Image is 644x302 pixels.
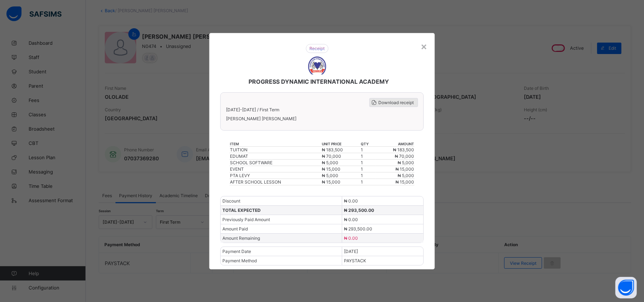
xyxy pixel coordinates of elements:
td: 1 [360,166,376,172]
span: PAYSTACK [344,258,366,263]
th: unit price [322,141,360,147]
span: ₦ 15,000 [322,179,341,185]
td: 1 [360,179,376,185]
div: EDUMAT [230,154,321,159]
span: ₦ 293,500.00 [344,226,372,232]
img: receipt.26f346b57495a98c98ef9b0bc63aa4d8.svg [306,44,329,53]
span: ₦ 70,000 [395,154,414,159]
span: ₦ 15,000 [395,166,414,172]
img: PROGRESS DYNAMIC INTERNATIONAL ACADEMY [308,57,326,74]
span: PROGRESS DYNAMIC INTERNATIONAL ACADEMY [249,78,389,85]
span: [PERSON_NAME] [PERSON_NAME] [226,116,418,121]
div: EVENT [230,166,321,172]
div: × [421,40,428,52]
span: [DATE]-[DATE] / First Term [226,107,279,112]
span: Payment Date [222,249,251,254]
button: Open asap [615,277,637,298]
td: 1 [360,172,376,179]
td: 1 [360,153,376,159]
th: item [230,141,322,147]
span: ₦ 183,500 [393,147,414,152]
span: ₦ 5,000 [398,160,414,165]
span: ₦ 15,000 [322,166,341,172]
td: 1 [360,146,376,153]
span: Download receipt [379,100,414,105]
span: ₦ 0.00 [344,198,358,204]
div: PTA LEVY [230,173,321,178]
th: amount [376,141,414,147]
span: ₦ 0.00 [344,235,358,241]
div: AFTER SCHOOL LESSON [230,179,321,185]
span: ₦ 5,000 [322,173,339,178]
span: TOTAL EXPECTED [222,208,261,213]
span: Payment Method [222,258,257,263]
span: ₦ 293,500.00 [344,208,374,213]
th: qty [360,141,376,147]
span: [DATE] [344,249,358,254]
div: TUITION [230,147,321,152]
span: ₦ 0.00 [344,217,358,222]
span: Previously Paid Amount [222,217,270,222]
span: Amount Paid [222,226,248,232]
span: ₦ 5,000 [398,173,414,178]
span: ₦ 15,000 [395,179,414,185]
span: Amount Remaining [222,235,260,241]
span: Discount [222,198,240,204]
td: 1 [360,159,376,166]
span: ₦ 5,000 [322,160,339,165]
span: ₦ 183,500 [322,147,343,152]
span: ₦ 70,000 [322,154,341,159]
div: SCHOOL SOFTWARE [230,160,321,165]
